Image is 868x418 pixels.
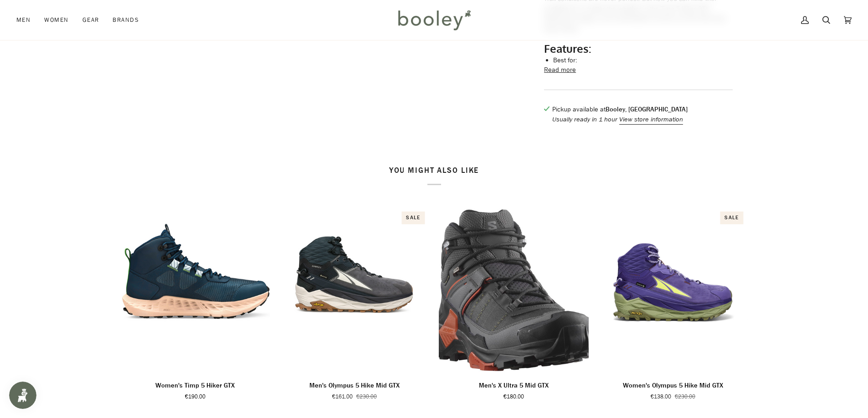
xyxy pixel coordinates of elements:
[125,351,266,373] button: Quick view
[120,377,271,401] a: Women's Timp 5 Hiker GTX
[279,207,430,401] product-grid-item: Men's Olympus 5 Hike Mid GTX
[279,207,430,373] product-grid-item-variant: 7.5 / Black / Gray
[120,166,748,185] h2: You might also like
[598,207,748,373] img: Altra Women's Olympus 5 Hike Mid GTX Purple - Booley Galway
[44,15,68,25] span: Women
[279,377,430,401] a: Men's Olympus 5 Hike Mid GTX
[309,381,400,391] p: Men's Olympus 5 Hike Mid GTX
[120,207,271,373] img: Altra Women's Timp 5 Hiker GTX Navy - Booley Galway
[155,381,235,391] p: Women's Timp 5 Hiker GTX
[479,381,549,391] p: Men's X Ultra 5 Mid GTX
[120,207,271,401] product-grid-item: Women's Timp 5 Hiker GTX
[16,15,31,25] span: Men
[185,393,205,401] span: €190.00
[279,207,430,373] a: Men's Olympus 5 Hike Mid GTX
[619,115,683,125] button: View store information
[598,207,748,401] product-grid-item: Women's Olympus 5 Hike Mid GTX
[623,381,723,391] p: Women's Olympus 5 Hike Mid GTX
[720,212,743,225] div: Sale
[439,207,589,401] product-grid-item: Men's X Ultra 5 Mid GTX
[113,15,139,25] span: Brands
[443,351,585,373] button: Quick view
[439,207,589,373] a: Men's X Ultra 5 Mid GTX
[552,115,688,125] p: Usually ready in 1 hour
[675,393,695,401] span: €230.00
[439,207,589,373] product-grid-item-variant: 8 / Asphalt / Castlerock / Burnt Ochre
[493,357,534,366] span: Quick view
[553,55,733,65] li: Best for:
[544,42,733,55] h2: Features:
[544,65,576,75] button: Read more
[332,393,353,401] span: €161.00
[9,382,36,409] iframe: Button to open loyalty program pop-up
[175,357,216,366] span: Quick view
[651,393,671,401] span: €138.00
[606,105,688,114] strong: Booley, [GEOGRAPHIC_DATA]
[394,7,474,33] img: Booley
[598,207,748,373] a: Women's Olympus 5 Hike Mid GTX
[120,207,271,373] a: Women's Timp 5 Hiker GTX
[401,212,425,225] div: Sale
[284,351,425,373] button: Quick view
[356,393,377,401] span: €230.00
[602,351,744,373] button: Quick view
[120,207,271,373] product-grid-item-variant: 4.5 / Navy
[652,357,693,366] span: Quick view
[598,207,748,373] product-grid-item-variant: 4.5 / Purple
[334,357,375,366] span: Quick view
[439,377,589,401] a: Men's X Ultra 5 Mid GTX
[503,393,524,401] span: €180.00
[552,105,688,115] p: Pickup available at
[279,207,430,373] img: Altra Men's Olympus 5 Hike Mid GTX Black / Gray - Booley Galway
[82,15,99,25] span: Gear
[598,377,748,401] a: Women's Olympus 5 Hike Mid GTX
[439,207,589,373] img: Salomon Men's X Ultra 5 Mid GTX Asphalt / Castlerock / Burnt Ochre - Booley Galway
